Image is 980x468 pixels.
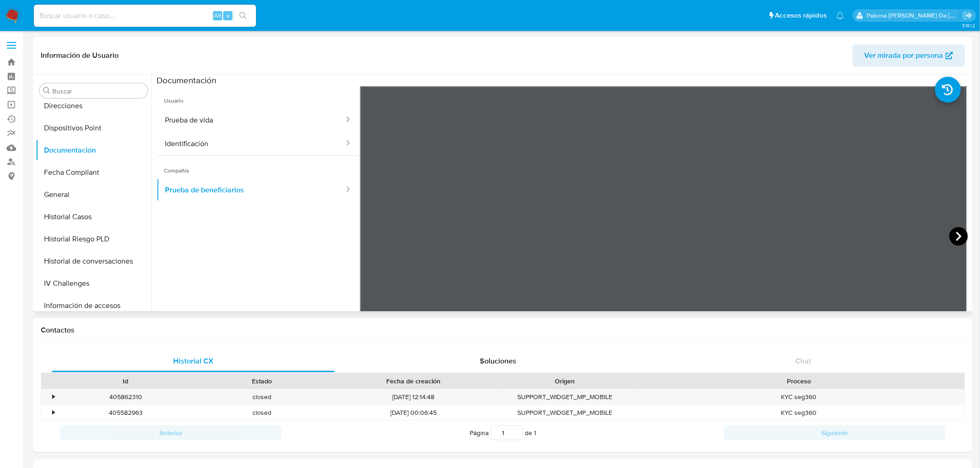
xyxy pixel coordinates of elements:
input: Buscar usuario o caso... [34,10,256,22]
span: Alt [214,11,221,20]
button: Historial Riesgo PLD [36,228,151,250]
input: Buscar [52,87,144,95]
span: Chat [796,356,811,366]
div: 405582963 [57,405,194,420]
button: search-icon [233,9,252,22]
p: paloma.falcondesoto@mercadolibre.cl [867,11,961,20]
div: Fecha de creación [336,376,490,386]
span: Página de [470,425,536,440]
div: closed [194,405,330,420]
span: 1 [534,428,536,437]
div: SUPPORT_WIDGET_MP_MOBILE [497,405,633,420]
button: IV Challenges [36,272,151,295]
div: • [52,408,55,417]
div: KYC seg360 [633,405,965,420]
div: Estado [200,376,323,386]
div: Origen [503,376,627,386]
div: closed [194,389,330,405]
span: Soluciones [480,356,517,366]
span: Ver mirada por persona [865,44,943,67]
button: Siguiente [724,425,946,440]
h1: Información de Usuario [41,51,119,60]
div: Id [64,376,187,386]
button: General [36,184,151,206]
span: s [226,11,229,20]
div: KYC seg360 [633,389,965,405]
span: Accesos rápidos [775,11,827,20]
div: SUPPORT_WIDGET_MP_MOBILE [497,389,633,405]
button: Buscar [43,87,50,94]
button: Fecha Compliant [36,161,151,184]
button: Historial Casos [36,206,151,228]
div: [DATE] 00:06:45 [330,405,497,420]
button: Documentación [36,139,151,161]
h1: Contactos [41,326,965,335]
button: Direcciones [36,95,151,117]
div: Proceso [640,376,958,386]
button: Información de accesos [36,295,151,317]
a: Notificaciones [836,12,844,19]
div: 405862310 [57,389,194,405]
a: Salir [963,11,973,20]
button: Anterior [60,425,282,440]
div: • [52,393,55,401]
div: [DATE] 12:14:48 [330,389,497,405]
button: Historial de conversaciones [36,250,151,272]
button: Ver mirada por persona [853,44,965,67]
button: Dispositivos Point [36,117,151,139]
span: Historial CX [173,356,214,366]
